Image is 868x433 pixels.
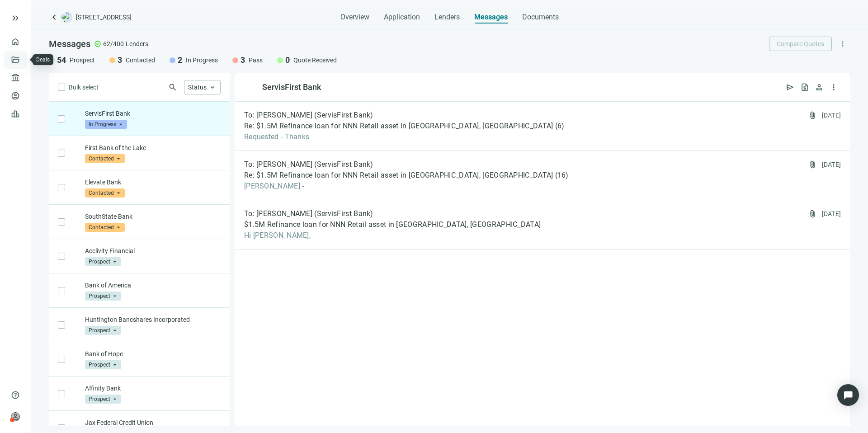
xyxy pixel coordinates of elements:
[168,83,177,92] span: search
[85,212,221,221] p: SouthState Bank
[85,120,127,129] span: In Progress
[85,384,221,393] p: Affinity Bank
[786,83,795,92] span: send
[85,326,121,335] span: Prospect
[85,418,221,427] p: Jax Federal Credit Union
[85,109,221,118] p: ServisFirst Bank
[244,220,541,229] span: $1.5M Refinance loan for NNN Retail asset in [GEOGRAPHIC_DATA], [GEOGRAPHIC_DATA]
[555,122,565,131] span: ( 6 )
[241,55,245,66] span: 3
[11,391,20,400] span: help
[244,209,373,218] span: To: [PERSON_NAME] (ServisFirst Bank)
[57,55,66,66] span: 54
[85,257,121,266] span: Prospect
[835,37,850,51] button: more_vert
[244,231,541,240] span: Hi [PERSON_NAME],
[522,13,559,22] span: Documents
[76,13,132,22] span: [STREET_ADDRESS]
[555,171,569,180] span: ( 16 )
[244,160,373,169] span: To: [PERSON_NAME] (ServisFirst Bank)
[808,111,817,120] span: attach_file
[85,292,121,301] span: Prospect
[244,132,564,141] span: Requested - Thanks
[49,38,90,49] span: Messages
[797,80,812,94] button: request_quote
[249,56,263,65] span: Pass
[769,37,832,51] button: Compare Quotes
[10,13,21,24] button: keyboard_double_arrow_right
[94,40,101,47] span: check_circle
[126,39,148,48] span: Lenders
[85,395,121,404] span: Prospect
[85,360,121,369] span: Prospect
[837,384,859,406] div: Open Intercom Messenger
[118,55,122,66] span: 3
[61,12,72,23] img: deal-logo
[70,56,95,65] span: Prospect
[829,83,838,92] span: more_vert
[85,246,221,255] p: Acclivity Financial
[839,40,847,48] span: more_vert
[126,56,155,65] span: Contacted
[822,209,841,218] div: [DATE]
[85,223,125,232] span: Contacted
[85,315,221,324] p: Huntington Bancshares Incorporated
[783,80,797,94] button: send
[11,73,17,82] span: account_balance
[85,154,125,163] span: Contacted
[822,160,841,169] div: [DATE]
[812,80,826,94] button: person
[244,122,553,131] span: Re: $1.5M Refinance loan for NNN Retail asset in [GEOGRAPHIC_DATA], [GEOGRAPHIC_DATA]
[826,80,841,94] button: more_vert
[244,182,569,191] span: [PERSON_NAME] -
[808,209,817,218] span: attach_file
[293,56,337,65] span: Quote Received
[434,13,460,22] span: Lenders
[85,349,221,358] p: Bank of Hope
[85,178,221,187] p: Elevate Bank
[800,83,809,92] span: request_quote
[208,83,217,91] span: keyboard_arrow_up
[85,281,221,290] p: Bank of America
[85,188,125,198] span: Contacted
[285,55,290,66] span: 0
[384,13,420,22] span: Application
[11,412,20,421] span: person
[474,13,508,21] span: Messages
[244,171,553,180] span: Re: $1.5M Refinance loan for NNN Retail asset in [GEOGRAPHIC_DATA], [GEOGRAPHIC_DATA]
[244,111,373,120] span: To: [PERSON_NAME] (ServisFirst Bank)
[822,111,841,120] div: [DATE]
[69,82,99,92] span: Bulk select
[178,55,182,66] span: 2
[262,82,321,93] div: ServisFirst Bank
[186,56,218,65] span: In Progress
[103,39,124,48] span: 62/400
[188,84,207,91] span: Status
[808,160,817,169] span: attach_file
[340,13,369,22] span: Overview
[49,12,60,23] a: keyboard_arrow_left
[815,83,824,92] span: person
[85,143,221,152] p: First Bank of the Lake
